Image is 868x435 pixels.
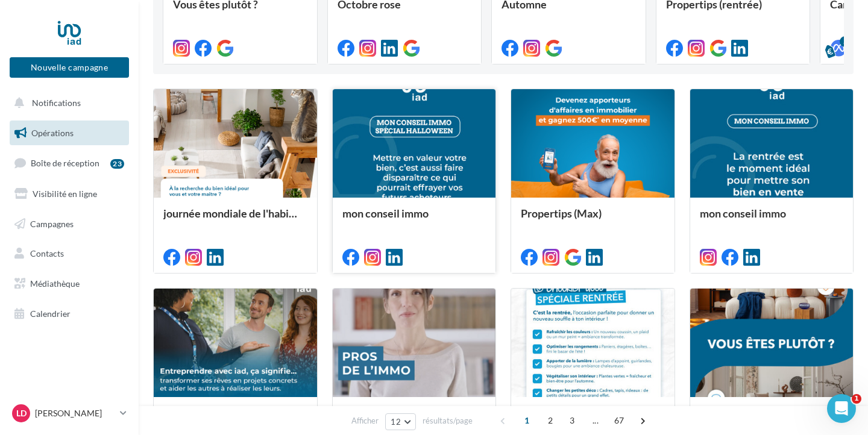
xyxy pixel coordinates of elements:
span: 1 [517,411,536,430]
div: 5 [840,36,851,47]
p: [PERSON_NAME] [35,407,115,419]
span: 67 [609,411,629,430]
div: mon conseil immo [700,207,844,231]
span: Médiathèque [30,278,80,289]
div: 23 [110,159,124,169]
a: Visibilité en ligne [7,181,131,207]
span: LD [16,407,27,419]
a: LD [PERSON_NAME] [10,402,129,425]
a: Boîte de réception23 [7,150,131,176]
span: Notifications [32,98,81,108]
span: Calendrier [30,308,71,319]
a: Calendrier [7,301,131,327]
span: 2 [541,411,560,430]
span: 1 [852,394,861,404]
iframe: Intercom live chat [827,394,856,423]
span: Opérations [31,128,74,138]
div: mon conseil immo [342,207,486,231]
span: résultats/page [423,415,473,427]
a: Médiathèque [7,271,131,296]
div: Propertips (Max) [521,207,665,231]
span: 3 [562,411,582,430]
button: 12 [385,413,416,430]
span: Visibilité en ligne [33,189,97,199]
span: Afficher [351,415,379,427]
a: Opérations [7,120,131,146]
span: 12 [391,417,401,427]
div: journée mondiale de l'habitat [163,207,307,231]
a: Campagnes [7,211,131,237]
span: Campagnes [30,218,74,228]
span: Boîte de réception [31,158,99,168]
button: Notifications [7,90,127,116]
a: Contacts [7,241,131,266]
span: Contacts [30,248,64,258]
button: Nouvelle campagne [10,57,129,78]
span: ... [586,411,605,430]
